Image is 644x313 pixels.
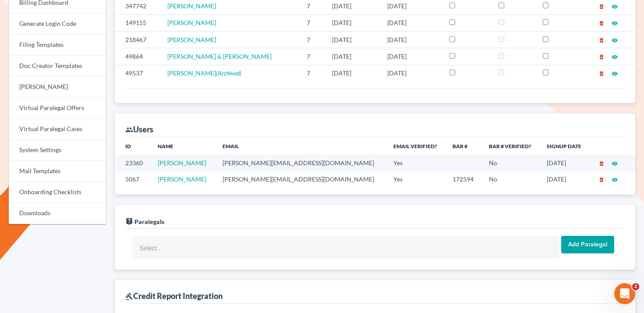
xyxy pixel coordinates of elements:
td: 49537 [115,65,160,82]
a: Virtual Paralegal Offers [9,98,106,119]
i: delete_forever [598,177,605,183]
a: [PERSON_NAME] [167,19,216,26]
a: visibility [612,159,618,167]
i: gavel [125,292,133,300]
td: [DATE] [325,48,380,65]
td: Yes [386,171,446,188]
a: Downloads [9,203,106,224]
i: visibility [612,177,618,183]
a: [PERSON_NAME] [167,2,216,10]
td: No [482,171,540,188]
span: Paralegals [134,218,164,225]
a: System Settings [9,140,106,161]
td: 49864 [115,48,160,65]
a: [PERSON_NAME] & [PERSON_NAME] [167,53,272,60]
em: (Archived) [216,69,241,77]
td: No [482,155,540,171]
a: Mail Templates [9,161,106,182]
td: 172594 [446,171,482,188]
td: [DATE] [325,31,380,48]
td: [DATE] [540,155,590,171]
i: visibility [612,4,618,10]
a: delete_forever [598,19,605,26]
td: [DATE] [380,48,442,65]
i: delete_forever [598,54,605,60]
div: Users [125,124,153,135]
i: delete_forever [598,160,605,167]
td: [DATE] [380,65,442,82]
td: 23360 [115,155,151,171]
th: Bar # [446,137,482,155]
div: Credit Report Integration [125,291,223,301]
a: [PERSON_NAME] [167,36,216,43]
i: visibility [612,37,618,43]
td: [PERSON_NAME][EMAIL_ADDRESS][DOMAIN_NAME] [216,155,386,171]
a: delete_forever [598,2,605,10]
td: [DATE] [540,171,590,188]
a: visibility [612,19,618,26]
td: [DATE] [380,31,442,48]
a: [PERSON_NAME] [158,175,206,183]
td: 7 [300,65,325,82]
th: Email [216,137,386,155]
td: [PERSON_NAME][EMAIL_ADDRESS][DOMAIN_NAME] [216,171,386,188]
i: visibility [612,54,618,60]
span: [PERSON_NAME] [167,69,216,77]
a: delete_forever [598,69,605,77]
a: delete_forever [598,53,605,60]
td: Yes [386,155,446,171]
i: visibility [612,160,618,167]
td: 7 [300,31,325,48]
a: Generate Login Code [9,14,106,35]
a: [PERSON_NAME] [9,77,106,98]
i: delete_forever [598,4,605,10]
i: delete_forever [598,37,605,43]
td: [DATE] [325,14,380,31]
a: delete_forever [598,175,605,183]
td: 7 [300,14,325,31]
th: Name [151,137,216,155]
td: 5067 [115,171,151,188]
a: [PERSON_NAME](Archived) [167,69,241,77]
span: 2 [632,283,639,290]
td: [DATE] [325,65,380,82]
i: visibility [612,20,618,26]
a: visibility [612,175,618,183]
th: Signup Date [540,137,590,155]
a: Filing Templates [9,35,106,56]
th: Email Verified? [386,137,446,155]
a: Onboarding Checklists [9,182,106,203]
iframe: Intercom live chat [614,283,635,304]
i: live_help [125,217,133,225]
td: 7 [300,48,325,65]
a: delete_forever [598,36,605,43]
th: Bar # Verified? [482,137,540,155]
a: Virtual Paralegal Cases [9,119,106,140]
td: [DATE] [380,14,442,31]
td: 218467 [115,31,160,48]
a: visibility [612,36,618,43]
a: Doc Creator Templates [9,56,106,77]
a: delete_forever [598,159,605,167]
a: visibility [612,2,618,10]
i: delete_forever [598,71,605,77]
a: visibility [612,69,618,77]
i: visibility [612,71,618,77]
input: Add Paralegal [561,236,614,253]
a: visibility [612,53,618,60]
i: group [125,126,133,134]
th: ID [115,137,151,155]
a: [PERSON_NAME] [158,159,206,167]
i: delete_forever [598,20,605,26]
td: 149155 [115,14,160,31]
